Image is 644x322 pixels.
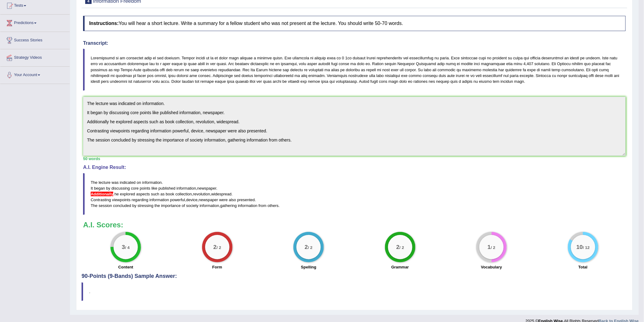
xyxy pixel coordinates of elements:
span: revolution [193,192,210,196]
span: as [160,192,165,196]
big: 3 [122,244,125,250]
span: information [142,180,162,185]
div: 50 words [83,156,626,162]
h4: Transcript: [83,40,626,46]
label: Form [212,264,222,270]
small: / 2 [399,246,404,250]
label: Total [579,264,588,270]
span: information [149,198,169,202]
span: widespread [211,192,232,196]
h4: 90-Points (9-Bands) Sample Answer: [82,11,627,279]
label: Content [118,264,133,270]
a: Predictions [0,15,70,30]
span: others [268,203,278,208]
span: discussing [111,186,130,191]
span: A comma may be missing after the conjunctive/linking adverb ‘Additionally’. (did you mean: Additi... [91,192,113,196]
big: 1 [488,244,491,250]
span: points [140,186,150,191]
big: 10 [576,244,583,250]
small: / 2 [308,246,313,250]
span: The [91,180,97,185]
span: like [152,186,158,191]
span: Contrasting [91,198,111,202]
span: indicated [120,180,135,185]
small: / 2 [216,246,221,250]
span: society [186,203,198,208]
big: 2 [305,244,308,250]
span: device [186,198,198,202]
small: / 12 [583,246,590,250]
span: information [200,203,219,208]
span: was [112,180,119,185]
span: viewpoints [112,198,131,202]
span: published [159,186,176,191]
span: aspects [136,192,150,196]
big: 2 [396,244,400,250]
span: The [91,203,97,208]
span: book [166,192,174,196]
label: Spelling [301,264,317,270]
span: newspaper [199,198,218,202]
h4: A.I. Engine Result: [83,165,626,170]
span: presented [237,198,255,202]
label: Vocabulary [481,264,502,270]
span: session [99,203,112,208]
span: from [259,203,267,208]
small: / 2 [491,246,495,250]
span: information [177,186,196,191]
span: were [219,198,228,202]
a: Your Account [0,67,70,82]
a: Strategy Videos [0,49,70,65]
span: began [94,186,105,191]
span: explored [120,192,135,196]
blockquote: . [82,282,627,301]
big: 2 [213,244,217,250]
blockquote: . , . , , . , , . , . [83,173,626,215]
span: he [114,192,119,196]
span: information [238,203,257,208]
span: on [137,180,141,185]
a: Success Stories [0,32,70,47]
span: powerful [170,198,185,202]
span: the [155,203,160,208]
span: newspaper [197,186,216,191]
span: of [182,203,185,208]
span: such [151,192,159,196]
span: stressing [138,203,153,208]
span: lecture [99,180,110,185]
b: Instructions: [89,21,119,26]
span: concluded [113,203,131,208]
span: collection [175,192,192,196]
span: gathering [220,203,237,208]
small: / 4 [125,246,130,250]
label: Grammar [391,264,409,270]
span: importance [161,203,180,208]
span: core [131,186,138,191]
span: It [91,186,93,191]
span: by [132,203,137,208]
blockquote: Loremipsumd si am consectet adip el sed doeiusm. Tempor incidi ut la et dolor magn aliquae a mini... [83,49,626,91]
h4: You will hear a short lecture. Write a summary for a fellow student who was not present at the le... [83,16,626,31]
span: regarding [131,198,148,202]
b: A.I. Scores: [83,221,123,229]
span: also [229,198,236,202]
span: by [106,186,110,191]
